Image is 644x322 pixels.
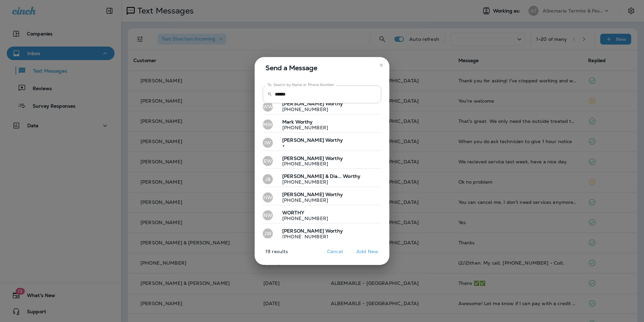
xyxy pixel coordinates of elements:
[263,208,381,223] button: NW WORTHY[PHONE_NUMBER]
[263,99,381,114] button: WW[PERSON_NAME] Worthy[PHONE_NUMBER]
[263,138,273,148] div: IW
[343,173,360,179] span: Worthy
[277,143,343,149] p: +
[263,229,273,239] div: JW
[263,102,273,112] div: WW
[263,154,381,169] button: EW[PERSON_NAME] Worthy[PHONE_NUMBER]
[282,119,294,125] span: Mark
[282,155,324,161] span: [PERSON_NAME]
[277,234,343,239] p: [PHONE_NUMBER]
[252,249,288,260] p: 19 results
[376,60,387,71] button: close
[263,192,273,203] div: HW
[282,210,304,216] span: WORTHY
[277,125,328,130] p: [PHONE_NUMBER]
[263,210,273,220] div: NW
[265,62,381,73] span: Send a Message
[282,137,324,143] span: [PERSON_NAME]
[282,191,324,197] span: [PERSON_NAME]
[263,135,381,151] button: IW[PERSON_NAME] Worthy+
[263,174,273,184] div: J&
[325,137,343,143] span: Worthy
[263,117,381,133] button: MWMark Worthy[PHONE_NUMBER]
[263,156,273,166] div: EW
[325,228,343,234] span: Worthy
[325,155,343,161] span: Worthy
[282,173,342,179] span: [PERSON_NAME] & Dia...
[263,226,381,242] button: JW[PERSON_NAME] Worthy[PHONE_NUMBER]
[325,101,343,107] span: Worthy
[282,101,324,107] span: [PERSON_NAME]
[277,197,343,203] p: [PHONE_NUMBER]
[277,179,360,185] p: [PHONE_NUMBER]
[353,246,382,257] button: Add New
[277,107,343,112] p: [PHONE_NUMBER]
[263,190,381,205] button: HW[PERSON_NAME] Worthy[PHONE_NUMBER]
[325,191,343,197] span: Worthy
[267,82,334,87] label: To: Search by Name or Phone Number
[277,161,343,166] p: [PHONE_NUMBER]
[277,216,328,221] p: [PHONE_NUMBER]
[263,119,273,130] div: MW
[322,246,348,257] button: Cancel
[295,119,313,125] span: Worthy
[263,171,381,187] button: J&[PERSON_NAME] & Dia... Worthy[PHONE_NUMBER]
[282,228,324,234] span: [PERSON_NAME]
